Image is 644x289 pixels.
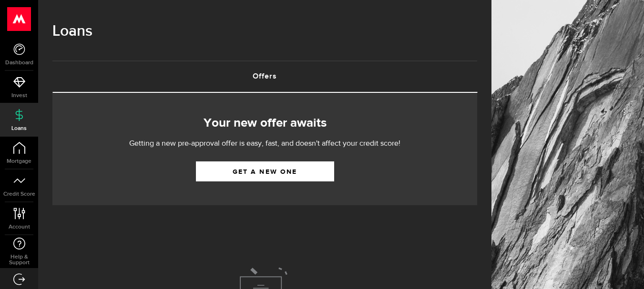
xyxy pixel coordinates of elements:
[604,249,644,289] iframe: LiveChat chat widget
[101,138,429,149] p: Getting a new pre-approval offer is easy, fast, and doesn't affect your credit score!
[52,61,477,92] a: Offers
[196,161,334,181] a: Get a new one
[67,113,463,133] h2: Your new offer awaits
[52,60,477,93] ul: Tabs Navigation
[52,19,477,44] h1: Loans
